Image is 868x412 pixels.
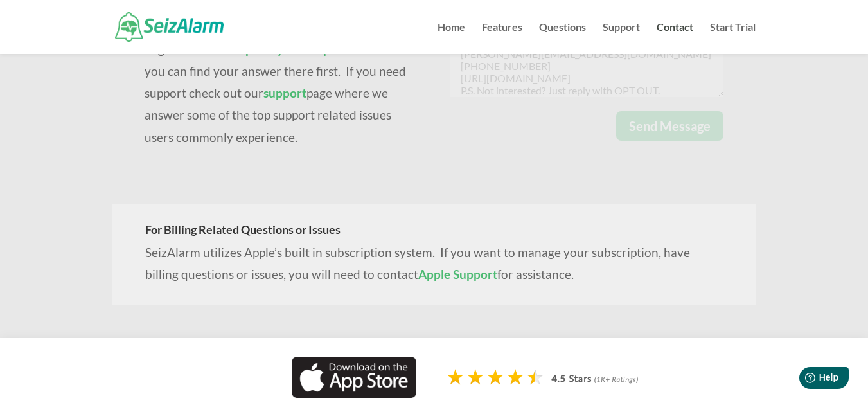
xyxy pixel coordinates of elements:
a: support [263,85,306,100]
a: Start Trial [710,22,756,54]
iframe: Help widget launcher [754,362,854,398]
img: Download on App Store [292,357,416,397]
a: Home [438,22,465,54]
a: Download seizure detection app on the App Store [292,386,416,400]
img: app-store-rating-stars [447,368,647,390]
a: Questions [539,22,586,54]
img: SeizAlarm [115,12,224,41]
a: Apple Support [418,267,497,282]
a: Features [482,22,522,54]
h4: For Billing Related Questions or Issues [145,224,723,242]
button: Send Message [616,111,723,141]
a: Contact [657,22,693,54]
p: SeizAlarm utilizes Apple’s built in subscription system. If you want to manage your subscription,... [145,242,723,285]
a: Support [603,22,640,54]
a: frequently asked questions [226,42,372,57]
